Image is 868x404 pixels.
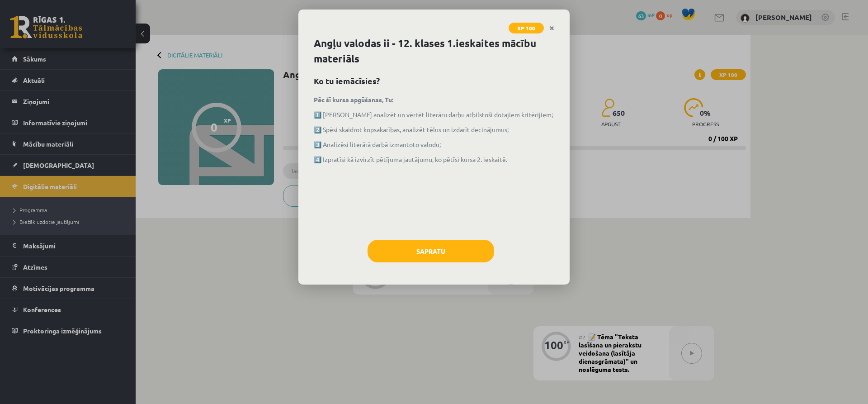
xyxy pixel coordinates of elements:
button: Sapratu [368,240,494,262]
span: XP 100 [509,23,544,33]
p: 1️⃣ [PERSON_NAME] analizēt un vērtēt literāru darbu atbilstoši dotajiem kritērijiem; [314,110,554,119]
a: Close [544,19,560,37]
p: 3️⃣ Analizēsi literārā darbā izmantoto valodu; [314,140,554,149]
p: 4️⃣ Izpratīsi kā izvirzīt pētījuma jautājumu, ko pētīsi kursa 2. ieskaitē. [314,155,554,164]
h2: Ko tu iemācīsies? [314,75,554,87]
p: 2️⃣ Spēsi skaidrot kopsakarības, analizēt tēlus un izdarīt decinājumus; [314,125,554,134]
h1: Angļu valodas ii - 12. klases 1.ieskaites mācību materiāls [314,36,554,67]
strong: Pēc šī kursa apgūšanas, Tu: [314,95,393,104]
